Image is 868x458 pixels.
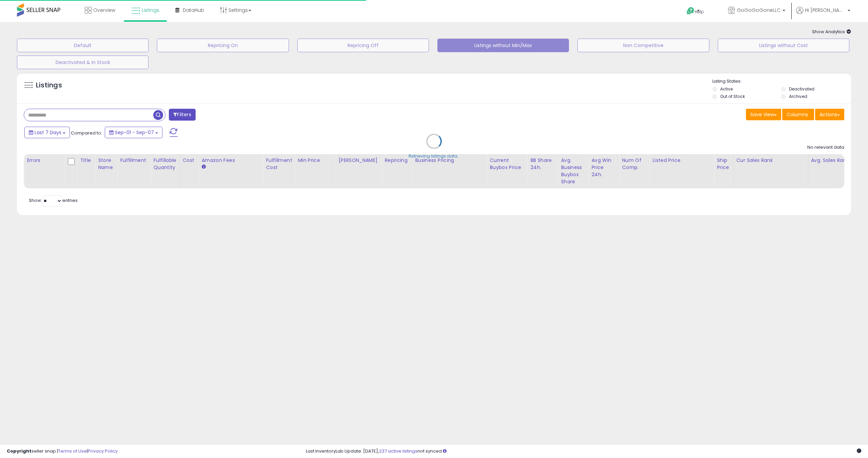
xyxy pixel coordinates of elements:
button: Listings without Cost [718,39,849,52]
span: Help [695,9,704,15]
span: Show Analytics [812,28,851,35]
span: Hi [PERSON_NAME] [805,7,846,14]
a: Help [681,2,717,22]
button: Default [17,39,149,52]
a: Hi [PERSON_NAME] [796,7,850,22]
span: Listings [142,7,159,14]
i: Get Help [686,7,695,15]
button: Repricing On [157,39,289,52]
span: Overview [93,7,115,14]
span: DataHub [183,7,204,14]
button: Deactivated & In Stock [17,56,149,69]
button: Non Competitive [577,39,709,52]
button: Listings without Min/Max [437,39,569,52]
div: Retrieving listings data.. [409,153,459,159]
button: Repricing Off [297,39,429,52]
span: GoGoGoGoneLLC [737,7,781,14]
